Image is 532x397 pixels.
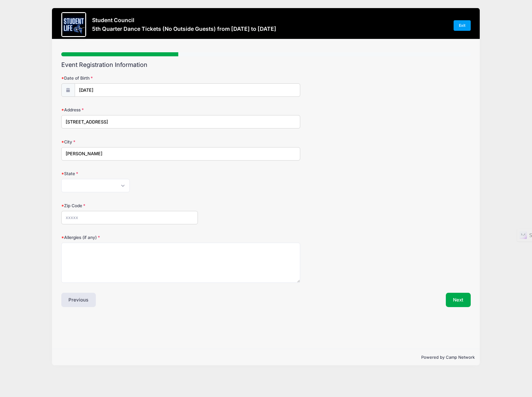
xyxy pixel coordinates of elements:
[61,170,198,177] label: State
[61,293,96,307] button: Previous
[61,203,198,209] label: Zip Code
[61,75,198,81] label: Date of Birth
[92,17,276,23] h3: Student Council
[92,26,276,32] h3: 5th Quarter Dance Tickets (No Outside Guests) from [DATE] to [DATE]
[61,107,198,113] label: Address
[61,211,198,224] input: xxxxx
[446,293,471,307] button: Next
[57,354,475,361] p: Powered by Camp Network
[61,234,198,241] label: Allergies (if any)
[61,139,198,145] label: City
[454,20,471,31] a: Exit
[75,83,300,97] input: mm/dd/yyyy
[61,61,471,68] h2: Event Registration Information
